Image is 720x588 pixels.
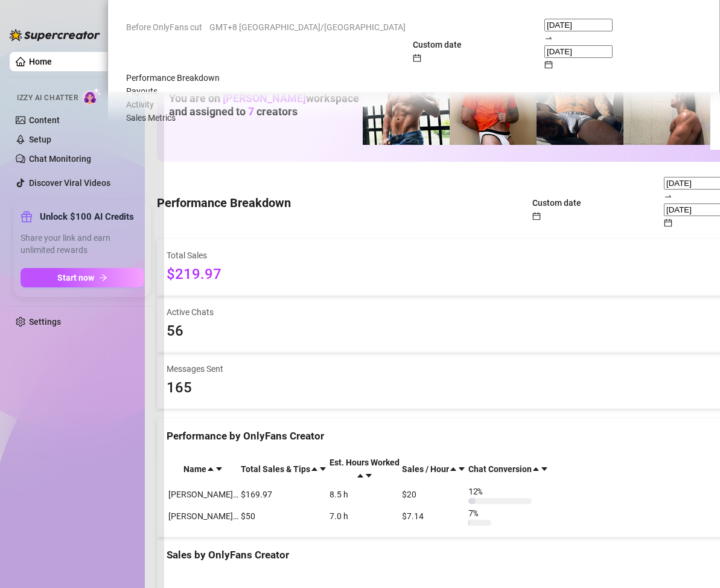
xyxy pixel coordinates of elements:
[330,456,400,469] div: Est. Hours Worked
[413,54,421,62] span: calendar
[401,506,467,526] td: $7.14
[664,192,672,200] span: swap-right
[126,85,701,98] div: Payouts
[468,507,488,520] span: 7 %
[544,34,553,42] span: swap-right
[532,212,541,220] span: calendar
[544,33,553,43] span: to
[209,18,406,36] span: GMT+8 [GEOGRAPHIC_DATA]/[GEOGRAPHIC_DATA]
[540,465,549,473] span: caret-down
[402,464,449,474] span: Sales / Hour
[126,98,701,111] div: Activity
[215,465,223,473] span: caret-down
[29,57,52,66] a: Home
[126,111,701,124] div: Sales Metrics
[29,317,61,327] a: Settings
[468,485,488,498] span: 12 %
[126,71,701,85] div: Performance Breakdown
[29,154,91,164] a: Chat Monitoring
[29,178,110,188] a: Discover Viral Videos
[329,506,400,526] td: 7.0 h
[240,484,328,505] td: $169.97
[468,464,532,474] span: Chat Conversion
[664,191,672,201] span: to
[544,60,553,69] span: calendar
[40,211,134,223] strong: Unlock $100 AI Credits
[310,465,319,473] span: caret-up
[401,484,467,505] td: $20
[183,464,206,474] span: Name
[21,232,144,256] span: Share your link and earn unlimited rewards
[457,465,466,473] span: caret-down
[401,455,467,483] th: Sales / Hour
[57,273,94,283] span: Start now
[365,471,373,480] span: caret-down
[168,484,239,505] td: [PERSON_NAME]…
[21,211,33,223] span: gift
[532,465,540,473] span: caret-up
[532,198,581,208] span: Custom date
[29,115,60,125] a: Content
[206,465,215,473] span: caret-up
[319,465,327,473] span: caret-down
[240,506,328,526] td: $50
[449,465,457,473] span: caret-up
[157,194,291,211] h4: Performance Breakdown
[99,273,107,282] span: arrow-right
[10,29,100,41] img: logo-BBDzfeDw.svg
[413,40,462,50] span: Custom date
[329,484,400,505] td: 8.5 h
[168,455,239,483] th: Name
[468,455,549,483] th: Chat Conversion
[83,88,101,105] img: AI Chatter
[544,45,613,58] input: End date
[126,18,202,36] span: Before OnlyFans cut
[356,471,365,480] span: caret-up
[29,135,51,144] a: Setup
[664,219,672,227] span: calendar
[168,506,239,526] td: [PERSON_NAME]…
[17,92,78,104] span: Izzy AI Chatter
[21,268,144,287] button: Start nowarrow-right
[544,19,613,31] input: Start date
[241,464,310,474] span: Total Sales & Tips
[240,455,328,483] th: Total Sales & Tips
